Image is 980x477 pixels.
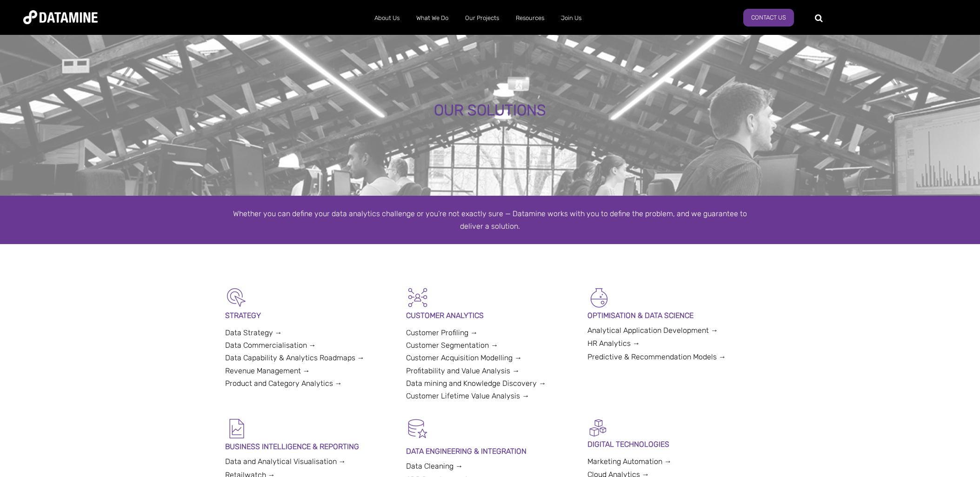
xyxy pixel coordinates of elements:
a: Customer Profiling → [406,328,478,337]
a: Revenue Management → [225,366,310,375]
a: Data Commercialisation → [225,341,316,350]
a: Data Capability & Analytics Roadmaps → [225,353,365,362]
a: About Us [366,6,408,30]
img: Customer Analytics [406,286,429,309]
a: Contact Us [743,9,794,26]
a: Resources [507,6,553,30]
a: Customer Lifetime Value Analysis → [406,391,529,400]
a: Marketing Automation → [587,457,672,466]
a: Data Cleaning → [406,462,463,470]
a: What We Do [408,6,457,30]
div: OUR SOLUTIONS [110,102,870,119]
p: STRATEGY [225,309,393,322]
a: Customer Segmentation → [406,341,498,350]
img: Datamine [23,10,98,24]
div: Whether you can define your data analytics challenge or you’re not exactly sure — Datamine works ... [225,207,755,232]
p: BUSINESS INTELLIGENCE & REPORTING [225,440,393,453]
p: DIGITAL TECHNOLOGIES [587,438,755,450]
a: Predictive & Recommendation Models → [587,352,726,361]
a: Join Us [553,6,590,30]
img: Optimisation & Data Science [587,286,611,309]
a: Data mining and Knowledge Discovery → [406,379,546,388]
img: Strategy-1 [225,286,248,309]
a: Analytical Application Development → [587,326,718,335]
img: Data Hygiene [406,417,429,440]
img: BI & Reporting [225,417,248,440]
a: HR Analytics → [587,339,640,348]
a: Data Strategy → [225,328,282,337]
p: CUSTOMER ANALYTICS [406,309,574,322]
a: Our Projects [457,6,507,30]
p: DATA ENGINEERING & INTEGRATION [406,445,574,457]
img: Digital Activation [587,417,608,438]
a: Profitability and Value Analysis → [406,366,520,375]
a: Product and Category Analytics → [225,379,342,388]
p: OPTIMISATION & DATA SCIENCE [587,309,755,322]
a: Data and Analytical Visualisation → [225,457,346,466]
a: Customer Acquisition Modelling → [406,353,522,362]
